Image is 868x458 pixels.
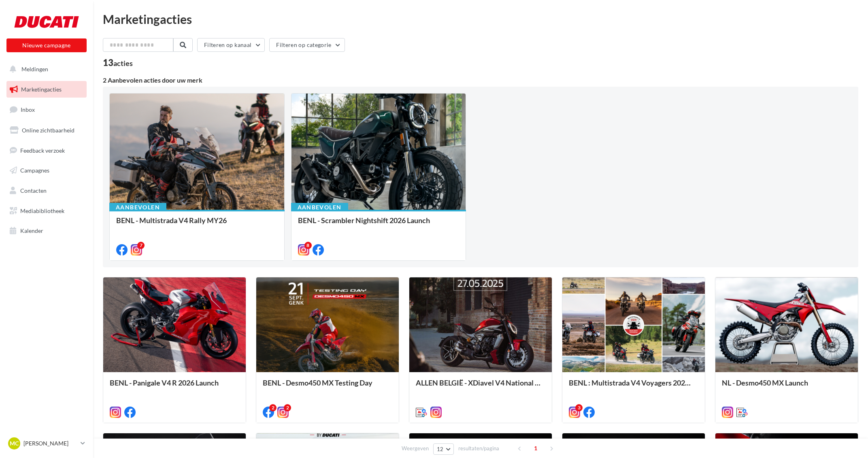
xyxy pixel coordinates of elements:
[269,404,277,411] div: 2
[20,147,65,153] span: Feedback verzoek
[298,216,460,224] div: BENL - Scrambler Nightshift 2026 Launch
[137,242,145,249] div: 7
[20,207,64,214] span: Mediabibliotheek
[5,81,88,98] a: Marketingacties
[575,404,583,411] div: 3
[5,142,88,159] a: Feedback verzoek
[5,182,88,199] a: Contacten
[284,404,291,411] div: 2
[6,38,87,52] button: Nieuwe campagne
[437,446,444,452] span: 12
[21,66,48,72] span: Meldingen
[5,61,85,78] button: Meldingen
[20,227,43,234] span: Kalender
[263,379,392,395] div: BENL - Desmo450 MX Testing Day
[402,445,429,452] span: Weergeven
[722,379,851,395] div: NL - Desmo450 MX Launch
[529,442,542,455] span: 1
[5,222,88,239] a: Kalender
[5,162,88,179] a: Campagnes
[291,203,348,212] div: Aanbevolen
[5,122,88,139] a: Online zichtbaarheid
[116,216,278,232] div: BENL - Multistrada V4 Rally MY26
[110,379,239,395] div: BENL - Panigale V4 R 2026 Launch
[416,379,545,395] div: ALLEN BELGIË - XDiavel V4 National Launch
[113,60,133,67] div: acties
[6,436,87,451] a: MC [PERSON_NAME]
[433,443,454,455] button: 12
[5,101,88,118] a: Inbox
[103,13,858,25] div: Marketingacties
[109,203,166,212] div: Aanbevolen
[103,77,858,83] div: 2 Aanbevolen acties door uw merk
[23,439,77,447] p: [PERSON_NAME]
[21,86,62,93] span: Marketingacties
[304,242,312,249] div: 8
[569,379,698,395] div: BENL : Multistrada V4 Voyagers 2025 Contest
[103,58,133,67] div: 13
[20,187,47,194] span: Contacten
[269,38,345,52] button: Filteren op categorie
[458,445,499,452] span: resultaten/pagina
[197,38,265,52] button: Filteren op kanaal
[5,202,88,219] a: Mediabibliotheek
[21,106,35,113] span: Inbox
[10,439,19,447] span: MC
[20,167,49,174] span: Campagnes
[22,127,74,134] span: Online zichtbaarheid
